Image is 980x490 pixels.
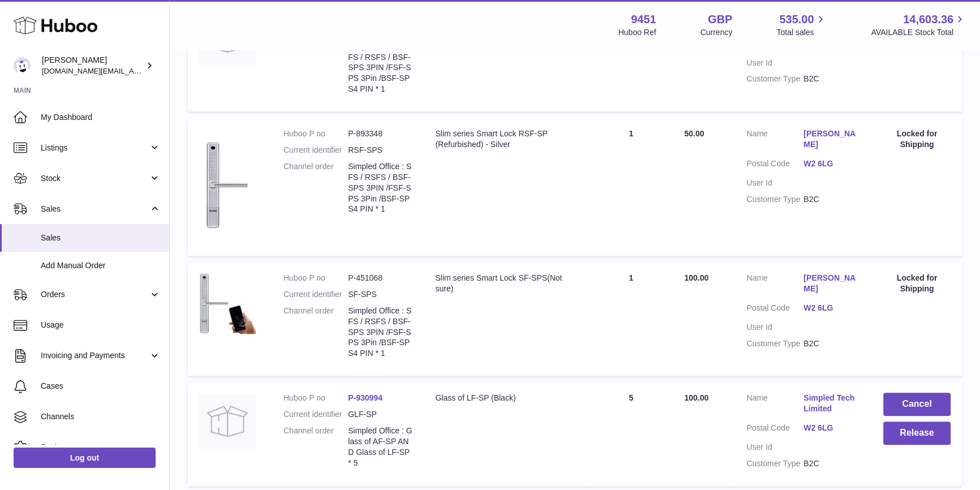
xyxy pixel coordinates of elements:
dd: RSF-SPS [348,145,412,156]
span: Orders [41,289,149,300]
a: W2 6LG [803,303,861,313]
dt: User Id [746,322,803,333]
dt: Channel order [283,41,348,94]
dt: User Id [746,178,803,188]
dd: P-451068 [348,273,412,283]
dt: Huboo P no [283,393,348,403]
dd: P-893348 [348,128,412,139]
span: Invoicing and Payments [41,350,149,361]
a: Simpled Tech Limited [803,393,861,414]
span: Usage [41,320,161,330]
dt: User Id [746,442,803,453]
a: P-930994 [348,393,382,402]
dd: Simpled Office : SFS / RSFS / BSF-SPS 3PIN /FSF-SPS 3Pin /BSF-SPS4 PIN * 1 [348,41,412,94]
dt: Name [746,273,803,297]
div: Locked for Shipping [883,128,951,150]
td: 1 [589,261,673,376]
td: 5 [589,381,673,485]
span: AVAILABLE Stock Total [871,27,966,38]
span: 100.00 [684,273,708,282]
span: Add Manual Order [41,260,161,271]
div: Slim series Smart Lock RSF-SP (Refurbished) - Silver [435,128,578,150]
div: Locked for Shipping [883,273,951,294]
div: [PERSON_NAME] [42,55,144,76]
strong: 9451 [631,12,656,27]
dt: Customer Type [746,338,803,349]
span: Total sales [776,27,827,38]
dt: Channel order [283,161,348,214]
dt: Customer Type [746,458,803,469]
span: Settings [41,442,161,453]
div: Glass of LF-SP (Black) [435,393,578,403]
span: Sales [41,204,149,214]
img: no-photo.jpg [199,393,256,449]
strong: GBP [708,12,732,27]
dt: Channel order [283,425,348,468]
dt: Current identifier [283,289,348,300]
dd: B2C [803,338,861,349]
a: [PERSON_NAME] [803,128,861,150]
dd: B2C [803,194,861,205]
dd: B2C [803,74,861,84]
span: [DOMAIN_NAME][EMAIL_ADDRESS][DOMAIN_NAME] [42,66,225,75]
dt: Current identifier [283,409,348,420]
dt: Postal Code [746,303,803,316]
dt: Current identifier [283,145,348,156]
img: 94511669719118.jpg [199,273,256,334]
a: W2 6LG [803,158,861,169]
dd: Simpled Office : Glass of AF-SP AND Glass of LF-SP * 5 [348,425,412,468]
span: Channels [41,411,161,422]
dt: Name [746,393,803,417]
div: Currency [700,27,733,38]
span: My Dashboard [41,112,161,123]
button: Release [883,422,951,445]
span: Cases [41,381,161,392]
span: Listings [41,143,149,153]
a: W2 6LG [803,423,861,433]
span: Stock [41,173,149,184]
a: 535.00 Total sales [776,12,827,38]
dd: Simpled Office : SFS / RSFS / BSF-SPS 3PIN /FSF-SPS 3Pin /BSF-SPS4 PIN * 1 [348,161,412,214]
span: 100.00 [684,393,708,402]
td: 1 [589,117,673,256]
span: Sales [41,233,161,243]
dt: Channel order [283,306,348,359]
dt: Name [746,128,803,153]
dd: SF-SPS [348,289,412,300]
dt: User Id [746,58,803,68]
dd: GLF-SP [348,409,412,420]
a: Log out [14,448,156,468]
span: 50.00 [684,129,704,138]
a: 14,603.36 AVAILABLE Stock Total [871,12,966,38]
button: Cancel [883,393,951,416]
dt: Postal Code [746,158,803,172]
dt: Postal Code [746,423,803,436]
dd: Simpled Office : SFS / RSFS / BSF-SPS 3PIN /FSF-SPS 3Pin /BSF-SPS4 PIN * 1 [348,306,412,359]
span: 14,603.36 [903,12,953,27]
div: Slim series Smart Lock SF-SPS(Not sure) [435,273,578,294]
div: Huboo Ref [618,27,656,38]
dt: Huboo P no [283,128,348,139]
img: amir.ch@gmail.com [14,57,31,74]
dt: Huboo P no [283,273,348,283]
dt: Customer Type [746,194,803,205]
img: 94511700517980.jpg [199,128,256,242]
dt: Customer Type [746,74,803,84]
a: [PERSON_NAME] [803,273,861,294]
dd: B2C [803,458,861,469]
span: 535.00 [779,12,814,27]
